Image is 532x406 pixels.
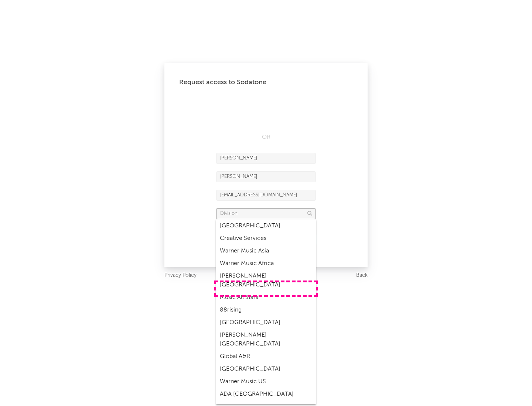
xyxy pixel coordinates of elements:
[216,304,316,316] div: 88rising
[216,350,316,363] div: Global A&R
[216,133,316,142] div: OR
[216,171,316,182] input: Last Name
[216,220,316,232] div: [GEOGRAPHIC_DATA]
[216,190,316,201] input: Email
[216,232,316,245] div: Creative Services
[216,257,316,270] div: Warner Music Africa
[179,78,353,87] div: Request access to Sodatone
[356,271,368,280] a: Back
[216,291,316,304] div: Music All Stars
[164,271,197,280] a: Privacy Policy
[216,245,316,257] div: Warner Music Asia
[216,388,316,400] div: ADA [GEOGRAPHIC_DATA]
[216,375,316,388] div: Warner Music US
[216,208,316,219] input: Division
[216,153,316,164] input: First Name
[216,270,316,291] div: [PERSON_NAME] [GEOGRAPHIC_DATA]
[216,363,316,375] div: [GEOGRAPHIC_DATA]
[216,316,316,329] div: [GEOGRAPHIC_DATA]
[216,329,316,350] div: [PERSON_NAME] [GEOGRAPHIC_DATA]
